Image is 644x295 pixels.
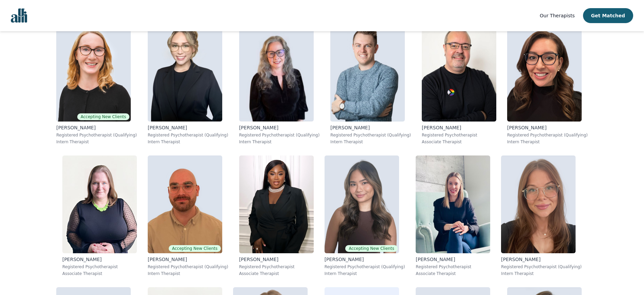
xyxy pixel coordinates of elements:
[325,256,405,263] p: [PERSON_NAME]
[239,124,320,131] p: [PERSON_NAME]
[416,155,490,253] img: Andreann_Gosselin
[56,132,137,138] p: Registered Psychotherapist (Qualifying)
[62,271,137,276] p: Associate Therapist
[57,150,142,282] a: Jessie_MacAlpine Shearer[PERSON_NAME]Registered PsychotherapistAssociate Therapist
[507,139,588,145] p: Intern Therapist
[325,264,405,270] p: Registered Psychotherapist (Qualifying)
[501,256,582,263] p: [PERSON_NAME]
[345,245,397,252] span: Accepting New Clients
[325,155,399,253] img: Noreen Clare_Tibudan
[422,139,496,145] p: Associate Therapist
[501,264,582,270] p: Registered Psychotherapist (Qualifying)
[239,256,314,263] p: [PERSON_NAME]
[239,24,314,122] img: Karen_McKenna-Quayle
[62,264,137,270] p: Registered Psychotherapist
[51,18,142,150] a: Angela_WalstedtAccepting New Clients[PERSON_NAME]Registered Psychotherapist (Qualifying)Intern Th...
[11,8,27,23] img: alli logo
[56,24,131,122] img: Angela_Walstedt
[540,13,575,18] span: Our Therapists
[56,124,137,131] p: [PERSON_NAME]
[422,24,496,122] img: Scott_Harrison
[330,24,405,122] img: Dave_Patterson
[148,124,228,131] p: [PERSON_NAME]
[422,124,496,131] p: [PERSON_NAME]
[540,12,575,20] a: Our Therapists
[501,155,576,253] img: Jessica_Mckenna
[319,150,411,282] a: Noreen Clare_TibudanAccepting New Clients[PERSON_NAME]Registered Psychotherapist (Qualifying)Inte...
[62,155,137,253] img: Jessie_MacAlpine Shearer
[325,271,405,276] p: Intern Therapist
[583,8,633,23] button: Get Matched
[501,271,582,276] p: Intern Therapist
[148,256,228,263] p: [PERSON_NAME]
[148,264,228,270] p: Registered Psychotherapist (Qualifying)
[148,155,222,253] img: Ryan_Ingleby
[330,132,411,138] p: Registered Psychotherapist (Qualifying)
[330,124,411,131] p: [PERSON_NAME]
[416,256,490,263] p: [PERSON_NAME]
[234,18,325,150] a: Karen_McKenna-Quayle[PERSON_NAME]Registered Psychotherapist (Qualifying)Intern Therapist
[239,139,320,145] p: Intern Therapist
[62,256,137,263] p: [PERSON_NAME]
[148,132,228,138] p: Registered Psychotherapist (Qualifying)
[325,18,416,150] a: Dave_Patterson[PERSON_NAME]Registered Psychotherapist (Qualifying)Intern Therapist
[502,18,593,150] a: Minerva_Acevedo[PERSON_NAME]Registered Psychotherapist (Qualifying)Intern Therapist
[239,132,320,138] p: Registered Psychotherapist (Qualifying)
[496,150,587,282] a: Jessica_Mckenna[PERSON_NAME]Registered Psychotherapist (Qualifying)Intern Therapist
[422,132,496,138] p: Registered Psychotherapist
[416,264,490,270] p: Registered Psychotherapist
[142,18,234,150] a: Olivia_Moore[PERSON_NAME]Registered Psychotherapist (Qualifying)Intern Therapist
[330,139,411,145] p: Intern Therapist
[239,155,314,253] img: Senam_Bruce-Kemevor
[416,18,502,150] a: Scott_Harrison[PERSON_NAME]Registered PsychotherapistAssociate Therapist
[416,271,490,276] p: Associate Therapist
[148,271,228,276] p: Intern Therapist
[148,139,228,145] p: Intern Therapist
[234,150,319,282] a: Senam_Bruce-Kemevor[PERSON_NAME]Registered PsychotherapistAssociate Therapist
[142,150,234,282] a: Ryan_InglebyAccepting New Clients[PERSON_NAME]Registered Psychotherapist (Qualifying)Intern Thera...
[410,150,496,282] a: Andreann_Gosselin[PERSON_NAME]Registered PsychotherapistAssociate Therapist
[507,24,582,122] img: Minerva_Acevedo
[169,245,221,252] span: Accepting New Clients
[239,271,314,276] p: Associate Therapist
[239,264,314,270] p: Registered Psychotherapist
[148,24,222,122] img: Olivia_Moore
[507,132,588,138] p: Registered Psychotherapist (Qualifying)
[507,124,588,131] p: [PERSON_NAME]
[77,113,129,120] span: Accepting New Clients
[56,139,137,145] p: Intern Therapist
